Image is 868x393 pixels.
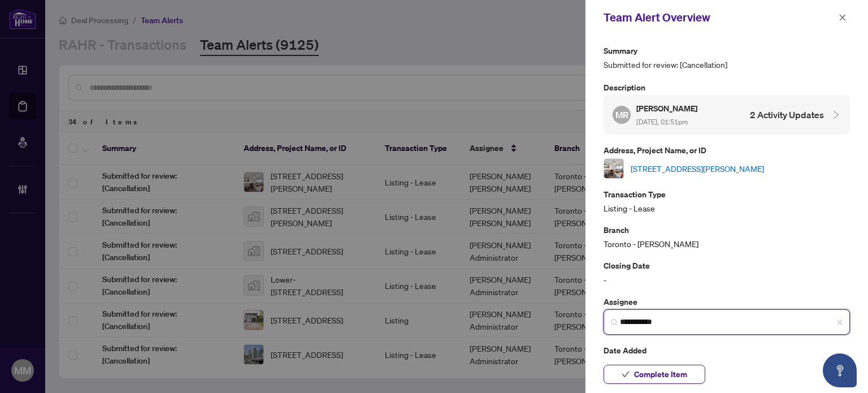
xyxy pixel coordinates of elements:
div: Listing - Lease [604,188,850,214]
h5: [PERSON_NAME] [636,102,699,115]
div: Toronto - [PERSON_NAME] [604,223,850,250]
span: Submitted for review: [Cancellation] [604,58,850,71]
p: Summary [604,44,850,57]
p: Branch [604,223,850,236]
span: collapsed [831,110,841,120]
span: MR [615,108,628,122]
img: thumbnail-img [604,159,623,178]
p: Transaction Type [604,188,850,201]
span: close [839,14,847,21]
p: Assignee [604,295,850,308]
span: close [836,319,843,326]
button: Open asap [823,353,857,387]
p: Description [604,81,850,94]
span: Complete Item [634,365,687,383]
p: Date Added [604,344,850,357]
img: search_icon [611,319,618,326]
span: [DATE], 01:51pm [636,118,688,126]
div: - [604,259,850,286]
div: Team Alert Overview [604,9,835,26]
a: [STREET_ADDRESS][PERSON_NAME] [631,162,764,175]
p: Address, Project Name, or ID [604,144,850,157]
p: Closing Date [604,259,850,272]
div: MR[PERSON_NAME] [DATE], 01:51pm2 Activity Updates [604,95,850,135]
button: Complete Item [604,365,705,384]
span: check [622,370,630,378]
h4: 2 Activity Updates [750,108,824,122]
